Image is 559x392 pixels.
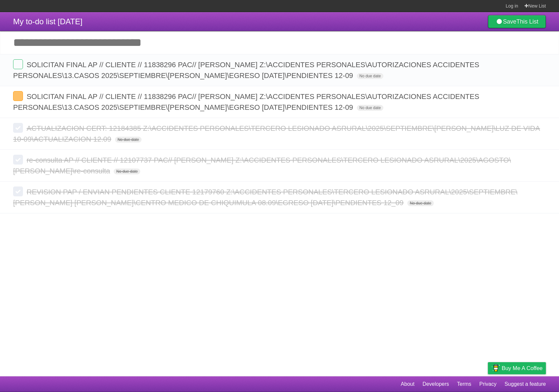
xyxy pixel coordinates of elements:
a: Buy me a coffee [488,362,546,374]
a: Terms [457,378,472,390]
span: SOLICITAN FINAL AP // CLIENTE // 11838296 PAC// [PERSON_NAME] Z:\ACCIDENTES PERSONALES\AUTORIZACI... [13,92,479,111]
span: re-consulta AP // CLIENTE // 12107737 PAC// [PERSON_NAME] Z:\ACCIDENTES PERSONALES\TERCERO LESION... [13,156,511,175]
b: This List [516,18,538,25]
span: Buy me a coffee [502,363,543,374]
span: No due date [357,73,383,79]
span: SOLICITAN FINAL AP // CLIENTE // 11838296 PAC// [PERSON_NAME] Z:\ACCIDENTES PERSONALES\AUTORIZACI... [13,61,479,80]
span: ACTUALIZACION CERT: 12184385 Z:\ACCIDENTES PERSONALES\TERCERO LESIONADO ASRURAL\2025\SEPTIEMBRE\[... [13,124,540,143]
a: Privacy [479,378,496,390]
span: No due date [115,137,142,143]
span: No due date [114,168,140,174]
a: About [401,378,414,390]
a: Developers [422,378,449,390]
label: Done [13,155,23,165]
label: Done [13,91,23,101]
span: My to-do list [DATE] [13,17,83,26]
span: No due date [407,200,434,206]
span: No due date [357,105,383,111]
img: Buy me a coffee [491,363,500,374]
label: Done [13,123,23,133]
label: Done [13,59,23,69]
span: REVISION PAP / ENVIAN PENDIENTES CLIENTE 12179760 Z:\ACCIDENTES PERSONALES\TERCERO LESIONADO ASRU... [13,188,517,207]
a: SaveThis List [488,15,546,28]
a: Suggest a feature [505,378,546,390]
label: Done [13,186,23,196]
